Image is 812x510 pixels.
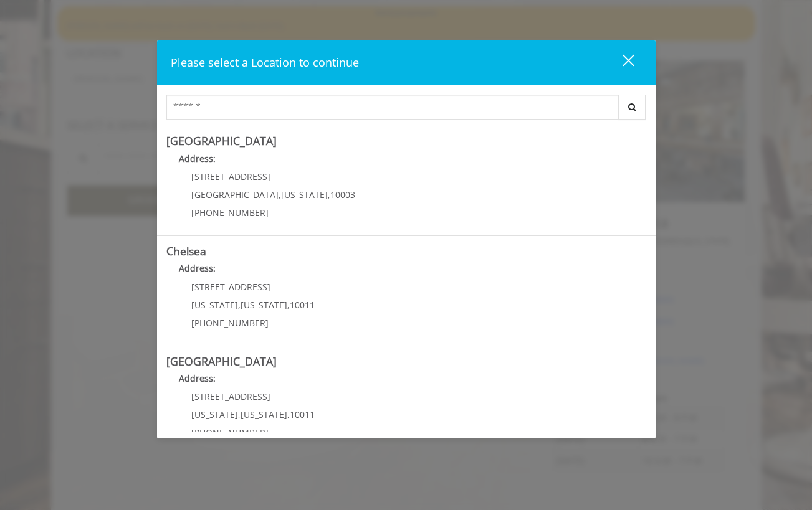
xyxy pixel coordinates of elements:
span: [STREET_ADDRESS] [191,171,270,182]
span: , [238,299,241,311]
b: [GEOGRAPHIC_DATA] [166,133,277,148]
input: Search Center [166,95,619,120]
b: Address: [179,153,216,164]
span: [PHONE_NUMBER] [191,207,269,219]
span: [STREET_ADDRESS] [191,390,270,402]
span: [GEOGRAPHIC_DATA] [191,189,279,201]
div: close dialog [608,54,633,72]
span: [PHONE_NUMBER] [191,427,269,438]
span: [US_STATE] [191,299,238,311]
b: Chelsea [166,243,206,258]
span: Please select a Location to continue [171,55,359,70]
span: 10003 [330,189,355,201]
span: , [287,299,290,311]
div: Center Select [166,95,646,126]
span: [US_STATE] [241,408,287,420]
span: [US_STATE] [281,189,328,201]
span: , [279,189,281,201]
span: 10011 [290,299,315,311]
span: [US_STATE] [191,408,238,420]
i: Search button [625,103,639,111]
span: [STREET_ADDRESS] [191,281,270,293]
b: [GEOGRAPHIC_DATA] [166,354,277,369]
b: Address: [179,262,216,274]
span: 10011 [290,408,315,420]
span: , [328,189,330,201]
span: , [238,408,241,420]
span: [US_STATE] [241,299,287,311]
span: [PHONE_NUMBER] [191,317,269,329]
span: , [287,408,290,420]
b: Address: [179,372,216,384]
button: close dialog [599,50,642,75]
